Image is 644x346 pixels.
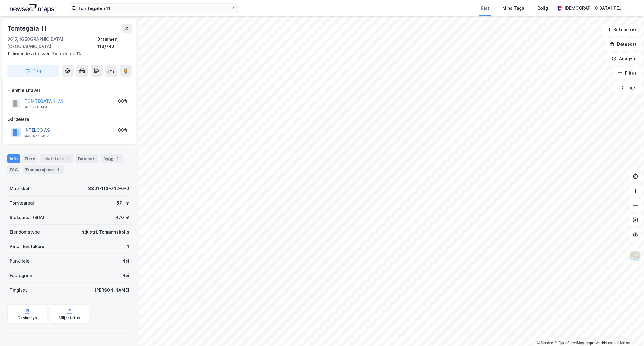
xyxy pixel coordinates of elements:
div: Bruksareal (BRA) [10,214,44,221]
img: Z [630,251,641,262]
input: Søk på adresse, matrikkel, gårdeiere, leietakere eller personer [76,4,230,13]
div: 2 [115,156,121,162]
div: Antall leietakere [10,243,44,250]
div: 1 [127,243,129,250]
div: Leietakere [40,154,73,163]
div: Nei [122,272,129,279]
div: 470 ㎡ [115,214,129,221]
button: Analyse [607,53,642,65]
div: [DEMOGRAPHIC_DATA][PERSON_NAME] [564,5,625,12]
img: logo.a4113a55bc3d86da70a041830d287a7e.svg [10,4,54,13]
div: [PERSON_NAME] [95,286,129,294]
div: Gårdeiere [8,116,131,123]
div: Tomteareal [10,199,34,207]
a: Improve this map [586,341,616,345]
div: 3301-113-742-0-0 [88,185,129,192]
div: Drammen, 113/742 [97,36,132,50]
div: Info [7,154,20,163]
div: 3015, [GEOGRAPHIC_DATA], [GEOGRAPHIC_DATA] [7,36,97,50]
div: Datasett [76,154,98,163]
div: Matrikkel [10,185,29,192]
button: Tags [614,82,642,94]
div: Tomtegata 11a [7,50,127,57]
div: 6 [56,167,62,173]
iframe: Chat Widget [614,317,644,346]
div: Mine Tags [502,5,524,12]
div: Kart [481,5,489,12]
div: Miljøstatus [59,315,80,320]
div: Geoinnsyn [18,315,37,320]
button: Datasett [605,38,642,50]
button: Filter [613,67,642,79]
div: Eiere [22,154,37,163]
div: 571 ㎡ [117,199,129,207]
a: Mapbox [537,341,554,345]
div: Kontrollprogram for chat [614,317,644,346]
div: Industri, Tomannsbolig [80,228,129,236]
a: OpenStreetMap [555,341,584,345]
div: 917 711 348 [24,105,47,110]
div: 100% [116,127,128,134]
div: Eiendomstype [10,228,40,236]
div: Bygg [101,154,123,163]
div: Tinglyst [10,286,27,294]
button: Tag [7,65,59,77]
div: Punktleie [10,257,30,265]
div: 1 [65,156,71,162]
div: Festegrunn [10,272,33,279]
div: Transaksjoner [23,165,64,174]
div: 100% [116,98,128,105]
button: Bokmerker [601,24,642,36]
div: Hjemmelshaver [8,87,131,94]
div: Nei [122,257,129,265]
span: Tilhørende adresser: [7,51,52,56]
div: Bolig [537,5,548,12]
div: ESG [7,165,20,174]
div: 988 845 957 [24,134,49,139]
div: Tomtegata 11 [7,24,48,33]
